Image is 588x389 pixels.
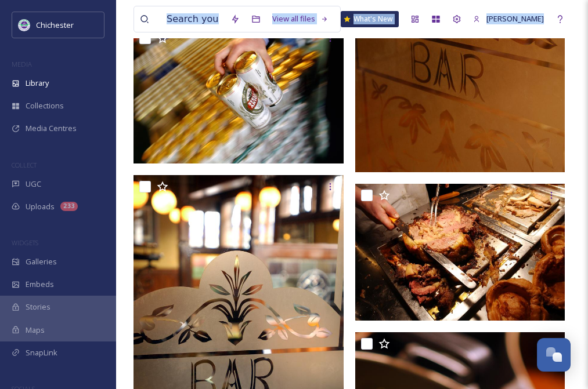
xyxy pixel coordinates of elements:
[26,325,45,336] span: Maps
[467,8,550,30] a: [PERSON_NAME]
[537,338,571,372] button: Open Chat
[26,179,41,190] span: UGC
[341,11,399,27] a: What's New
[26,279,54,290] span: Embeds
[36,20,74,30] span: Chichester
[134,27,344,163] img: pubB024.JPG
[26,256,57,267] span: Galleries
[26,100,64,111] span: Collections
[26,347,57,358] span: SnapLink
[12,238,38,247] span: WIDGETS
[161,6,225,32] input: Search your library
[26,301,50,312] span: Stories
[26,201,55,212] span: Uploads
[355,184,565,321] img: pubB012.JPG
[26,123,77,134] span: Media Centres
[266,8,334,30] a: View all files
[486,13,544,24] span: [PERSON_NAME]
[12,161,37,169] span: COLLECT
[12,60,32,68] span: MEDIA
[26,78,49,89] span: Library
[19,19,30,31] img: Logo_of_Chichester_District_Council.png
[60,202,78,211] div: 233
